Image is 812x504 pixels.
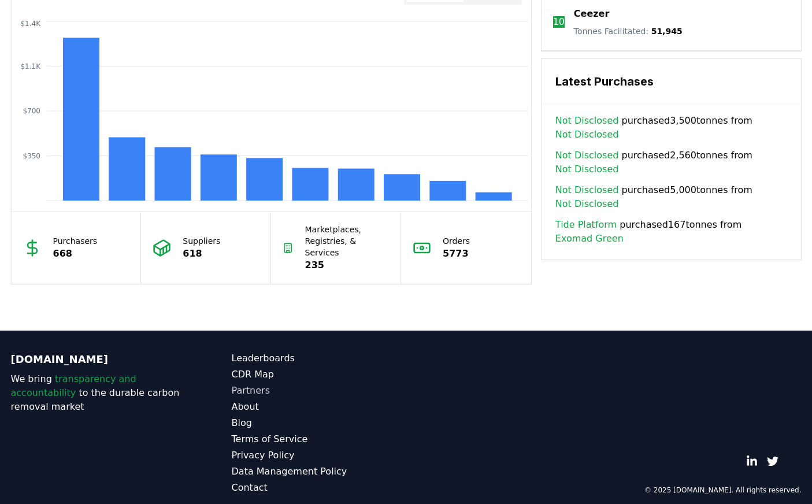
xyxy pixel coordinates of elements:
a: LinkedIn [746,455,758,467]
a: Twitter [767,455,778,467]
p: © 2025 [DOMAIN_NAME]. All rights reserved. [644,486,802,495]
p: 10 [553,15,565,29]
a: About [232,400,406,414]
p: Tonnes Facilitated : [574,25,683,37]
a: Not Disclosed [555,114,619,128]
tspan: $1.1K [20,62,41,71]
h3: Latest Purchases [555,73,787,90]
a: Not Disclosed [555,162,619,176]
a: Ceezer [574,7,610,21]
p: Orders [443,235,470,247]
a: CDR Map [232,368,406,381]
span: 51,945 [651,27,683,36]
p: [DOMAIN_NAME] [11,351,186,368]
a: Contact [232,481,406,495]
a: Blog [232,416,406,430]
a: Partners [232,384,406,398]
tspan: $1.4K [20,20,41,28]
span: purchased 2,560 tonnes from [555,149,787,176]
a: Not Disclosed [555,197,619,211]
span: transparency and accountability [11,373,136,398]
a: Exomad Green [555,232,624,246]
tspan: $700 [23,107,40,115]
a: Terms of Service [232,432,406,446]
a: Not Disclosed [555,128,619,142]
tspan: $350 [23,152,40,160]
p: 235 [305,258,390,272]
span: purchased 167 tonnes from [555,218,787,246]
p: Purchasers [53,235,98,247]
p: We bring to the durable carbon removal market [11,372,186,414]
a: Not Disclosed [555,183,619,197]
a: Privacy Policy [232,449,406,462]
a: Not Disclosed [555,149,619,162]
a: Tide Platform [555,218,617,232]
span: purchased 5,000 tonnes from [555,183,787,211]
p: 668 [53,247,98,261]
p: 5773 [443,247,470,261]
span: purchased 3,500 tonnes from [555,114,787,142]
a: Data Management Policy [232,465,406,479]
a: Leaderboards [232,351,406,365]
p: 618 [183,247,220,261]
p: Marketplaces, Registries, & Services [305,224,390,258]
p: Suppliers [183,235,220,247]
